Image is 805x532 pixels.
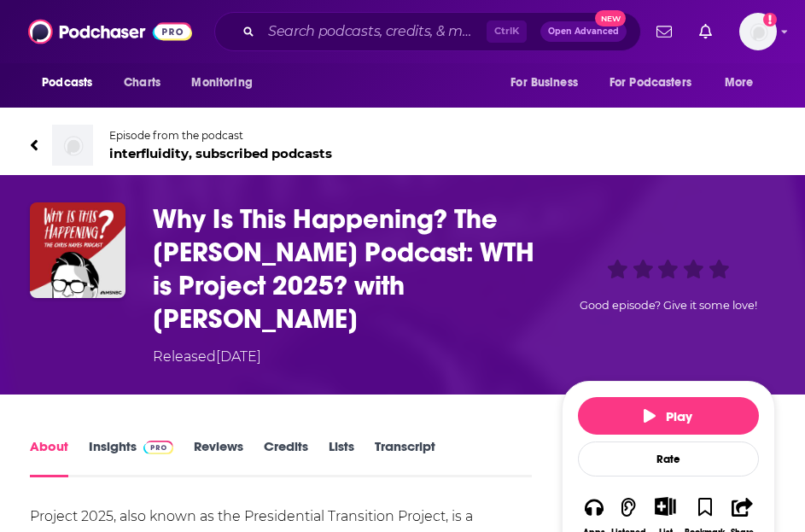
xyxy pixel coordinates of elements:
[510,71,578,95] span: For Business
[578,397,759,435] button: Play
[153,202,555,336] h1: Why Is This Happening? The Chris Hayes Podcast: WTH is Project 2025? with Thomas Zimmer
[598,67,716,99] button: open menu
[264,438,308,477] a: Credits
[113,67,171,99] a: Charts
[487,20,527,43] span: Ctrl K
[89,438,173,477] a: InsightsPodchaser Pro
[30,202,125,298] img: Why Is This Happening? The Chris Hayes Podcast: WTH is Project 2025? with Thomas Zimmer
[109,145,332,161] span: interfluidity, subscribed podcasts
[52,125,93,166] img: interfluidity, subscribed podcasts
[375,438,435,477] a: Transcript
[30,125,775,166] a: interfluidity, subscribed podcastsEpisode from the podcastinterfluidity, subscribed podcasts
[191,71,252,95] span: Monitoring
[30,67,114,99] button: open menu
[109,129,332,142] span: Episode from the podcast
[179,67,274,99] button: open menu
[329,438,354,477] a: Lists
[739,13,777,50] span: Logged in as dmessina
[739,13,777,50] img: User Profile
[261,18,487,45] input: Search podcasts, credits, & more...
[499,67,599,99] button: open menu
[739,13,777,50] button: Show profile menu
[644,408,692,424] span: Play
[214,12,641,51] div: Search podcasts, credits, & more...
[30,438,68,477] a: About
[42,71,92,95] span: Podcasts
[194,438,243,477] a: Reviews
[580,299,757,312] span: Good episode? Give it some love!
[595,10,626,26] span: New
[548,27,619,36] span: Open Advanced
[763,13,777,26] svg: Add a profile image
[153,347,261,367] div: Released [DATE]
[713,67,775,99] button: open menu
[578,441,759,476] div: Rate
[725,71,754,95] span: More
[143,441,173,454] img: Podchaser Pro
[650,17,679,46] a: Show notifications dropdown
[610,71,691,95] span: For Podcasters
[540,21,627,42] button: Open AdvancedNew
[648,497,683,516] button: Show More Button
[692,17,719,46] a: Show notifications dropdown
[124,71,160,95] span: Charts
[28,15,192,48] img: Podchaser - Follow, Share and Rate Podcasts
